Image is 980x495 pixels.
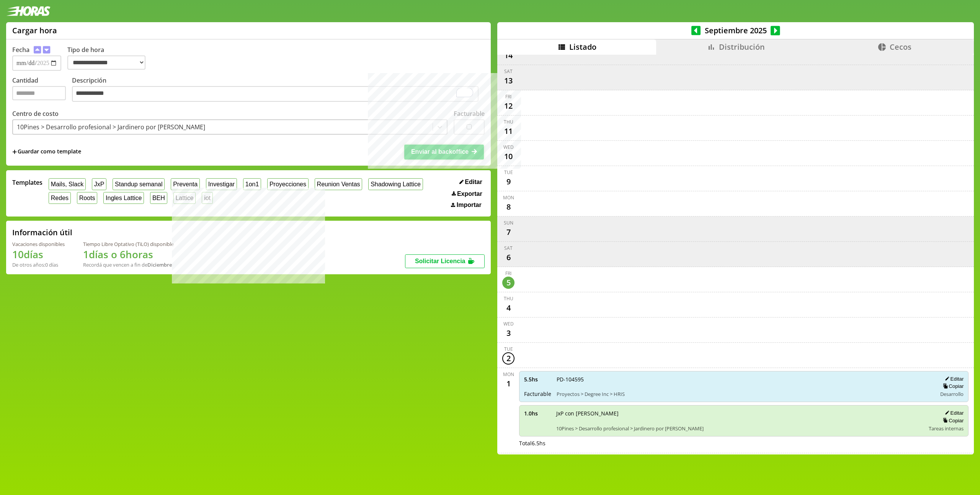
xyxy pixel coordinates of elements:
[503,194,514,201] div: Mon
[72,76,485,104] label: Descripción
[243,178,261,190] button: 1on1
[942,410,964,416] button: Editar
[457,202,482,208] span: Importar
[504,68,513,75] div: Sat
[524,390,551,397] span: Facturable
[556,410,923,417] span: JxP con [PERSON_NAME]
[569,42,596,52] span: Listado
[502,75,514,87] div: 13
[12,247,65,261] h1: 10 días
[524,410,551,417] span: 1.0 hs
[415,258,465,264] span: Solicitar Licencia
[502,352,514,365] div: 2
[502,201,514,213] div: 8
[12,148,17,156] span: +
[457,191,482,197] span: Exportar
[890,42,911,52] span: Cecos
[72,86,479,102] textarea: To enrich screen reader interactions, please activate Accessibility in Grammarly extension settings
[404,145,484,159] button: Enviar al backoffice
[502,327,514,339] div: 3
[942,376,964,382] button: Editar
[457,178,485,186] button: Editar
[12,46,29,54] label: Fecha
[173,192,196,204] button: Lattice
[504,295,513,302] div: Thu
[502,226,514,238] div: 7
[67,46,152,71] label: Tipo de hora
[504,245,513,251] div: Sat
[940,391,964,397] span: Desarrollo
[411,148,469,155] span: Enviar al backoffice
[405,254,485,268] button: Solicitar Licencia
[524,376,551,383] span: 5.5 hs
[12,227,72,238] h2: Información útil
[92,178,106,190] button: JxP
[12,241,65,247] div: Vacaciones disponibles
[502,150,514,163] div: 10
[49,192,71,204] button: Redes
[150,192,167,204] button: BEH
[502,251,514,264] div: 6
[941,417,964,424] button: Copiar
[502,378,514,390] div: 1
[12,261,65,268] div: De otros años: 0 días
[49,178,86,190] button: Mails, Slack
[502,277,514,289] div: 5
[504,119,513,125] div: Thu
[12,76,72,104] label: Cantidad
[557,391,931,397] span: Proyectos > Degree Inc > HRIS
[83,247,174,261] h1: 1 días o 6 horas
[504,220,513,226] div: Sun
[701,25,771,36] span: Septiembre 2025
[502,302,514,314] div: 4
[929,425,964,432] span: Tareas internas
[505,270,511,277] div: Fri
[83,241,174,247] div: Tiempo Libre Optativo (TiLO) disponible
[504,169,513,176] div: Tue
[497,55,974,453] div: scrollable content
[502,176,514,188] div: 9
[77,192,97,204] button: Roots
[502,49,514,62] div: 14
[454,109,485,118] label: Facturable
[12,148,81,156] span: +Guardar como template
[103,192,144,204] button: Ingles Lattice
[504,346,513,352] div: Tue
[113,178,165,190] button: Standup semanal
[503,321,514,327] div: Wed
[502,100,514,112] div: 12
[17,123,205,131] div: 10Pines > Desarrollo profesional > Jardinero por [PERSON_NAME]
[519,440,969,447] div: Total 6.5 hs
[502,125,514,137] div: 11
[147,261,172,268] b: Diciembre
[83,261,174,268] div: Recordá que vencen a fin de
[941,383,964,389] button: Copiar
[449,190,485,198] button: Exportar
[12,86,66,100] input: Cantidad
[12,109,59,118] label: Centro de costo
[505,93,511,100] div: Fri
[503,371,514,378] div: Mon
[171,178,200,190] button: Preventa
[267,178,309,190] button: Proyecciones
[315,178,363,190] button: Reunion Ventas
[465,179,482,186] span: Editar
[503,144,514,150] div: Wed
[368,178,423,190] button: Shadowing Lattice
[206,178,237,190] button: Investigar
[67,55,145,70] select: Tipo de hora
[557,376,931,383] span: PD-104595
[202,192,213,204] button: iot
[719,42,765,52] span: Distribución
[6,6,51,16] img: logotipo
[12,25,57,36] h1: Cargar hora
[556,425,923,432] span: 10Pines > Desarrollo profesional > Jardinero por [PERSON_NAME]
[12,178,42,187] span: Templates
